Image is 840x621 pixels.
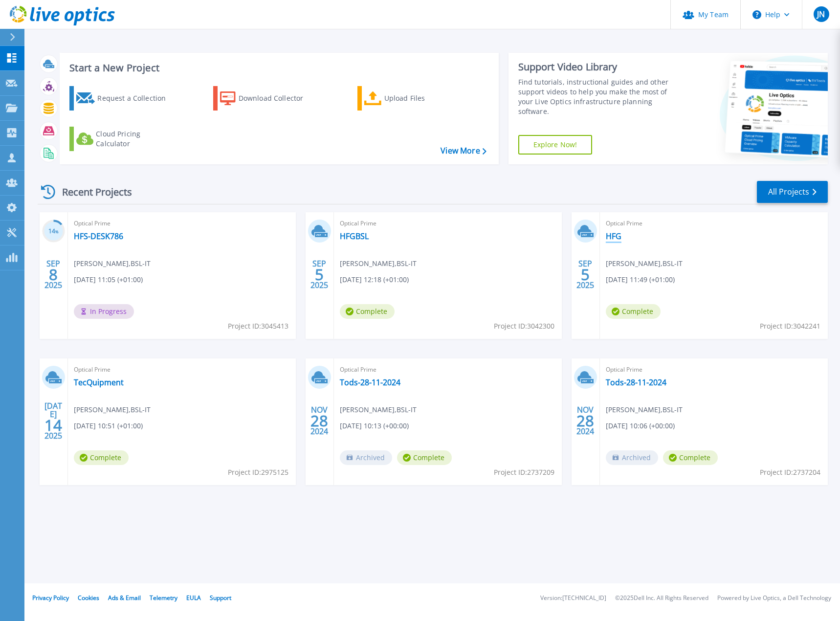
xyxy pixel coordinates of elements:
a: HFS-DESK786 [74,231,123,241]
li: © 2025 Dell Inc. All Rights Reserved [615,595,708,601]
a: Explore Now! [518,135,593,155]
div: Download Collector [239,89,317,108]
span: Project ID: 3042300 [494,321,554,332]
span: Optical Prime [606,218,822,229]
a: Cookies [78,594,99,602]
a: All Projects [757,181,828,203]
span: Project ID: 3045413 [228,321,288,332]
div: SEP 2025 [310,257,329,292]
a: EULA [186,594,201,602]
span: % [55,229,59,234]
span: Complete [397,450,452,465]
li: Version: [TECHNICAL_ID] [540,595,606,601]
span: 5 [315,270,324,279]
span: [PERSON_NAME] , BSL-IT [74,258,151,269]
span: Project ID: 2975125 [228,467,288,478]
span: [DATE] 12:18 (+01:00) [340,274,409,285]
a: Ads & Email [108,594,141,602]
span: [DATE] 10:06 (+00:00) [606,421,675,431]
div: NOV 2024 [310,403,329,439]
span: Project ID: 2737209 [494,467,554,478]
span: Optical Prime [340,218,556,229]
span: Complete [606,304,661,319]
a: TecQuipment [74,377,124,387]
span: [PERSON_NAME] , BSL-IT [340,404,417,415]
span: In Progress [74,304,134,319]
span: [DATE] 11:05 (+01:00) [74,274,143,285]
a: Telemetry [150,594,177,602]
span: Optical Prime [74,364,290,375]
span: [DATE] 10:13 (+00:00) [340,421,409,431]
span: Optical Prime [74,218,290,229]
span: [PERSON_NAME] , BSL-IT [606,258,683,269]
h3: Start a New Project [69,63,486,73]
span: Optical Prime [606,364,822,375]
span: [DATE] 10:51 (+01:00) [74,421,143,431]
a: Upload Files [357,86,466,111]
a: Download Collector [213,86,322,111]
a: Cloud Pricing Calculator [69,127,178,151]
span: Project ID: 3042241 [760,321,820,332]
a: View More [441,146,486,155]
h3: 14 [42,226,65,237]
span: JN [817,10,825,18]
span: [PERSON_NAME] , BSL-IT [74,404,151,415]
div: Cloud Pricing Calculator [96,129,174,149]
span: 28 [576,417,594,425]
div: Request a Collection [97,89,176,108]
span: Complete [340,304,395,319]
a: Support [210,594,231,602]
div: NOV 2024 [576,403,595,439]
span: Project ID: 2737204 [760,467,820,478]
a: HFGBSL [340,231,369,241]
div: Support Video Library [518,61,680,73]
a: HFG [606,231,621,241]
span: Complete [74,450,129,465]
a: Privacy Policy [32,594,69,602]
div: Recent Projects [38,180,145,204]
span: [PERSON_NAME] , BSL-IT [340,258,417,269]
a: Tods-28-11-2024 [606,377,666,387]
a: Request a Collection [69,86,178,111]
div: SEP 2025 [44,257,63,292]
div: Find tutorials, instructional guides and other support videos to help you make the most of your L... [518,77,680,116]
div: [DATE] 2025 [44,403,63,439]
span: 8 [49,270,58,279]
span: Archived [340,450,392,465]
span: [DATE] 11:49 (+01:00) [606,274,675,285]
span: 14 [44,421,62,429]
div: Upload Files [384,89,463,108]
span: Complete [663,450,718,465]
span: Archived [606,450,658,465]
div: SEP 2025 [576,257,595,292]
a: Tods-28-11-2024 [340,377,400,387]
span: 5 [581,270,590,279]
span: [PERSON_NAME] , BSL-IT [606,404,683,415]
li: Powered by Live Optics, a Dell Technology [717,595,831,601]
span: 28 [310,417,328,425]
span: Optical Prime [340,364,556,375]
